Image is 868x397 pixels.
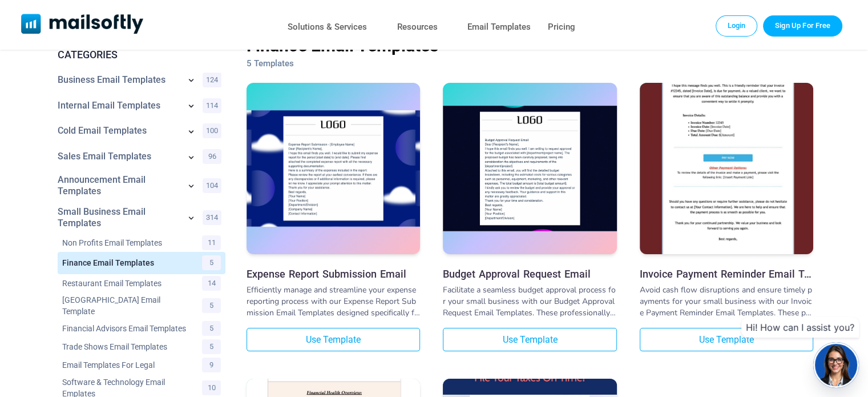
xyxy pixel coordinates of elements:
a: Use Template [247,328,420,351]
a: Category [58,125,180,137]
a: Show subcategories for Small Business Email Templates [185,212,197,226]
a: Pricing [548,19,575,35]
a: Category [62,323,188,334]
a: Trial [763,15,842,36]
a: Solutions & Services [288,19,367,35]
a: Show subcategories for Business Email Templates [185,74,197,88]
img: Mailsoftly Logo [21,14,144,34]
a: Resources [397,19,438,35]
img: agent [813,344,859,386]
a: Invoice Payment Reminder Email Template [640,268,813,280]
a: Show subcategories for Announcement Email Templates [185,180,197,194]
a: Category [62,237,188,248]
a: Category [62,278,188,289]
div: Facilitate a seamless budget approval process for your small business with our Budget Approval Re... [443,284,616,319]
a: Show subcategories for Cold Email Templates [185,126,197,139]
a: Category [58,100,180,111]
a: Invoice Payment Reminder Email Template [640,83,813,257]
img: Expense Report Submission Email [247,110,420,227]
a: Category [58,151,180,162]
a: Show subcategories for Internal Email Templates [185,100,197,114]
div: CATEGORIES [49,47,225,62]
div: Efficiently manage and streamline your expense reporting process with our Expense Report Submissi... [247,284,420,319]
a: Category [62,341,188,352]
div: Hi! How can I assist you? [741,317,859,338]
a: Category [58,74,180,86]
a: Category [58,206,180,229]
a: Category [58,174,180,197]
span: 5 Templates [247,58,294,69]
a: Mailsoftly [21,14,144,36]
a: Expense Report Submission Email [247,83,420,257]
a: Use Template [443,328,616,351]
a: Category [62,294,188,317]
a: Show subcategories for Sales Email Templates [185,151,197,165]
div: Avoid cash flow disruptions and ensure timely payments for your small business with our Invoice P... [640,284,813,319]
img: Budget Approval Request Email [443,106,616,231]
a: Use Template [640,328,813,351]
a: Category [62,359,188,371]
a: Budget Approval Request Email [443,83,616,257]
a: Login [716,15,758,36]
a: Category [62,257,188,268]
a: Email Templates [467,19,531,35]
a: Expense Report Submission Email [247,268,420,280]
a: Budget Approval Request Email [443,268,616,280]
